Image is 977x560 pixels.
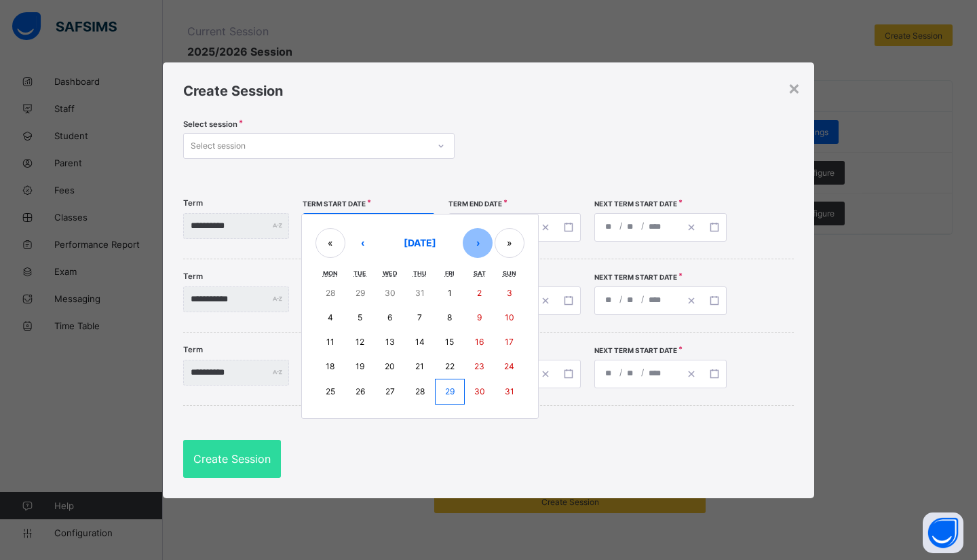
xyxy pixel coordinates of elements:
button: August 16, 2025 [465,330,495,354]
button: July 30, 2025 [375,281,405,305]
label: Term [183,272,203,281]
abbr: July 31, 2025 [415,288,425,298]
abbr: August 29, 2025 [445,386,455,396]
button: August 18, 2025 [315,354,345,379]
button: August 10, 2025 [495,305,524,330]
button: August 15, 2025 [435,330,465,354]
span: Next Term Start Date [594,346,677,354]
button: July 31, 2025 [405,281,435,305]
abbr: August 25, 2025 [326,386,335,396]
abbr: August 12, 2025 [356,337,364,347]
span: / [618,293,624,305]
button: August 11, 2025 [315,330,345,354]
button: August 8, 2025 [435,305,465,330]
span: Term End Date [448,200,502,208]
abbr: August 14, 2025 [415,337,425,347]
abbr: August 18, 2025 [326,361,334,371]
button: August 12, 2025 [345,330,375,354]
button: August 23, 2025 [465,354,495,379]
abbr: August 15, 2025 [445,337,454,347]
span: / [618,220,624,231]
abbr: July 30, 2025 [385,288,396,298]
abbr: August 23, 2025 [474,361,484,371]
button: August 1, 2025 [435,281,465,305]
button: » [495,228,524,258]
span: / [640,367,645,378]
abbr: August 2, 2025 [477,288,482,298]
button: ‹ [347,228,377,258]
button: August 27, 2025 [375,379,405,405]
span: [DATE] [404,237,436,248]
button: August 3, 2025 [495,281,524,305]
button: August 2, 2025 [465,281,495,305]
abbr: August 7, 2025 [417,312,422,322]
abbr: Sunday [503,269,516,277]
button: August 17, 2025 [495,330,524,354]
button: August 9, 2025 [465,305,495,330]
abbr: August 10, 2025 [505,312,514,322]
abbr: August 28, 2025 [415,386,425,396]
abbr: August 5, 2025 [358,312,362,322]
button: August 14, 2025 [405,330,435,354]
button: August 25, 2025 [315,379,345,405]
abbr: Friday [445,269,455,277]
span: Create Session [183,83,283,99]
button: [DATE] [379,228,461,258]
abbr: August 3, 2025 [507,288,512,298]
abbr: August 6, 2025 [387,312,392,322]
button: Open asap [923,512,963,553]
span: Select session [183,119,237,129]
abbr: August 19, 2025 [356,361,364,371]
button: August 22, 2025 [435,354,465,379]
abbr: August 13, 2025 [385,337,395,347]
button: July 28, 2025 [315,281,345,305]
abbr: Saturday [474,269,486,277]
abbr: August 31, 2025 [505,386,514,396]
button: August 4, 2025 [315,305,345,330]
button: August 7, 2025 [405,305,435,330]
abbr: August 11, 2025 [326,337,334,347]
abbr: August 20, 2025 [385,361,395,371]
abbr: August 24, 2025 [504,361,514,371]
button: « [315,228,345,258]
abbr: August 16, 2025 [475,337,484,347]
button: August 29, 2025 [435,379,465,405]
span: Term Start Date [303,200,366,208]
label: Term [183,198,203,208]
abbr: July 28, 2025 [326,288,335,298]
div: × [788,76,801,99]
abbr: August 1, 2025 [448,288,452,298]
button: July 29, 2025 [345,281,375,305]
abbr: August 22, 2025 [445,361,455,371]
button: August 21, 2025 [405,354,435,379]
abbr: Monday [323,269,338,277]
abbr: August 17, 2025 [505,337,514,347]
span: / [618,367,624,378]
button: August 20, 2025 [375,354,405,379]
button: August 6, 2025 [375,305,405,330]
abbr: August 4, 2025 [328,312,333,322]
abbr: Tuesday [353,269,366,277]
abbr: August 27, 2025 [385,386,395,396]
abbr: August 30, 2025 [474,386,485,396]
button: August 13, 2025 [375,330,405,354]
span: Next Term Start Date [594,200,677,208]
button: August 30, 2025 [465,379,495,405]
div: Select session [191,133,246,159]
abbr: Wednesday [383,269,398,277]
abbr: Thursday [413,269,427,277]
button: August 31, 2025 [495,379,524,405]
abbr: August 21, 2025 [415,361,424,371]
span: Create Session [193,452,271,466]
button: › [463,228,493,258]
button: August 28, 2025 [405,379,435,405]
abbr: August 26, 2025 [356,386,365,396]
abbr: August 9, 2025 [477,312,482,322]
label: Term [183,345,203,354]
button: August 5, 2025 [345,305,375,330]
abbr: August 8, 2025 [447,312,452,322]
span: / [640,220,645,231]
button: August 26, 2025 [345,379,375,405]
span: / [640,293,645,305]
button: August 19, 2025 [345,354,375,379]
